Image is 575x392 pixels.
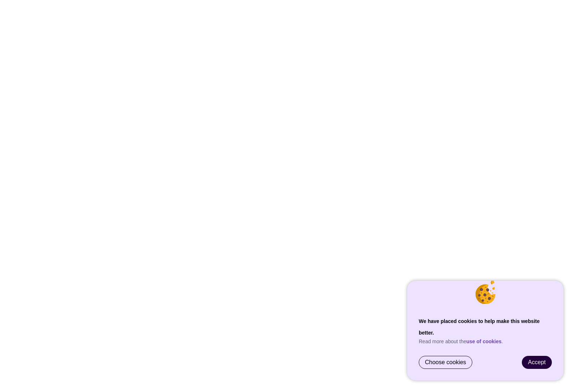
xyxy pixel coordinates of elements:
[528,359,546,365] span: Accept
[419,318,540,336] strong: We have placed cookies to help make this website better.
[467,339,502,344] a: use of cookies
[522,356,551,369] a: Accept
[419,356,472,369] a: Choose cookies
[419,339,552,344] p: Read more about the .
[425,359,466,366] span: Choose cookies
